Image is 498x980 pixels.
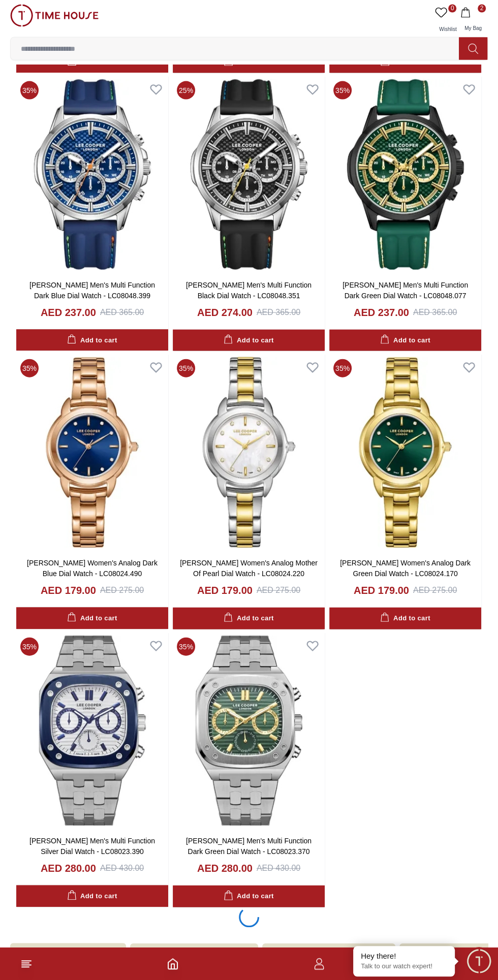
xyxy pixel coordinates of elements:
img: Lee Cooper Women's Analog Mother Of Pearl Dial Watch - LC08024.220 [173,355,325,549]
p: Talk to our watch expert! [361,962,447,971]
button: Add to cart [173,607,325,629]
a: 0Wishlist [433,4,458,37]
h4: AED 237.00 [41,305,96,319]
div: AED 430.00 [257,862,300,874]
span: Wishlist [435,26,460,31]
img: Lee Cooper Women's Analog Dark Blue Dial Watch - LC08024.490 [16,355,168,549]
div: Add to cart [380,612,430,624]
div: AED 365.00 [413,306,457,318]
a: [PERSON_NAME] Women's Analog Dark Green Dial Watch - LC08024.170 [340,558,471,577]
div: Add to cart [224,612,273,624]
div: Hey there! [361,951,447,961]
div: Add to cart [224,334,273,346]
img: Lee Cooper Men's Multi Function Black Dial Watch - LC08048.351 [173,77,325,271]
img: Lee Cooper Men's Multi Function Dark Green Dial Watch - LC08048.077 [329,77,481,271]
img: Lee Cooper Men's Multi Function Dark Blue Dial Watch - LC08048.399 [16,77,168,271]
a: Home [167,958,179,970]
div: Chat Widget [465,947,493,975]
img: ... [10,4,99,26]
span: My Bag [460,25,486,30]
span: 35 % [20,637,39,655]
div: Add to cart [67,890,117,902]
a: [PERSON_NAME] Women's Analog Dark Blue Dial Watch - LC08024.490 [27,558,158,577]
img: Lee Cooper Men's Multi Function Dark Green Dial Watch - LC08023.370 [173,633,325,827]
span: 35 % [177,637,195,655]
div: AED 275.00 [413,584,457,596]
img: Lee Cooper Women's Analog Dark Green Dial Watch - LC08024.170 [329,355,481,549]
h4: AED 179.00 [354,583,409,597]
div: Add to cart [67,612,117,624]
span: 0 [448,4,456,12]
button: Add to cart [173,329,325,351]
button: 2My Bag [458,4,488,37]
div: AED 365.00 [100,306,144,318]
div: AED 275.00 [257,584,300,596]
h4: AED 237.00 [354,305,409,319]
a: [PERSON_NAME] Women's Analog Mother Of Pearl Dial Watch - LC08024.220 [180,558,318,577]
h4: AED 179.00 [41,583,96,597]
span: 35 % [177,359,195,377]
button: Add to cart [329,329,481,351]
div: Add to cart [380,334,430,346]
span: 2 [478,4,486,12]
a: [PERSON_NAME] Men's Multi Function Dark Blue Dial Watch - LC08048.399 [29,280,155,299]
span: 35 % [333,359,352,377]
div: AED 365.00 [257,306,300,318]
div: AED 430.00 [100,862,144,874]
span: 35 % [20,359,39,377]
button: Add to cart [329,607,481,629]
h4: AED 280.00 [41,861,96,875]
img: Lee Cooper Men's Multi Function Silver Dial Watch - LC08023.390 [16,633,168,827]
div: Add to cart [224,890,273,902]
span: 35 % [20,81,39,99]
a: [PERSON_NAME] Men's Multi Function Black Dial Watch - LC08048.351 [186,280,312,299]
span: 35 % [333,81,352,99]
div: Add to cart [67,334,117,346]
h4: AED 280.00 [197,861,253,875]
h4: AED 274.00 [197,305,253,319]
button: Add to cart [173,885,325,907]
div: AED 275.00 [100,584,144,596]
a: [PERSON_NAME] Men's Multi Function Silver Dial Watch - LC08023.390 [29,836,155,855]
span: 25 % [177,81,195,99]
button: Add to cart [16,607,168,629]
a: [PERSON_NAME] Men's Multi Function Dark Green Dial Watch - LC08023.370 [186,836,312,855]
button: Add to cart [16,885,168,907]
button: Add to cart [16,329,168,351]
h4: AED 179.00 [197,583,253,597]
a: [PERSON_NAME] Men's Multi Function Dark Green Dial Watch - LC08048.077 [343,280,468,299]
